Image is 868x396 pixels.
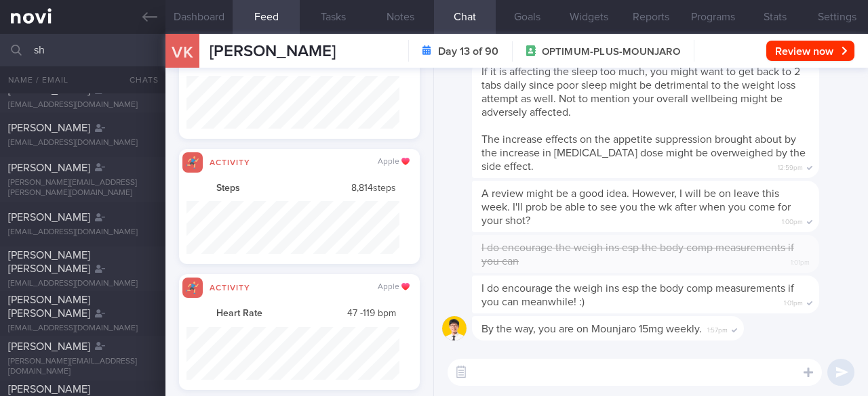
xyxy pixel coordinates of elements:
span: [PERSON_NAME] [PERSON_NAME] [8,250,90,274]
div: [PERSON_NAME][EMAIL_ADDRESS][PERSON_NAME][DOMAIN_NAME] [8,178,157,198]
button: Review now [766,41,854,61]
span: [PERSON_NAME] [8,212,90,223]
div: [EMAIL_ADDRESS][DOMAIN_NAME] [8,100,157,110]
div: Apple [378,282,410,292]
div: [EMAIL_ADDRESS][DOMAIN_NAME] [8,279,157,289]
div: Activity [203,156,257,167]
span: The increase effects on the appetite suppression brought about by the increase in [MEDICAL_DATA] ... [481,134,806,172]
span: [PERSON_NAME] [210,43,336,60]
div: [EMAIL_ADDRESS][DOMAIN_NAME] [8,138,157,148]
span: I do encourage the weigh ins esp the body comp measurements if you can meanwhile! :) [481,283,794,307]
span: [PERSON_NAME] [8,341,90,352]
div: [EMAIL_ADDRESS][DOMAIN_NAME] [8,227,157,238]
span: [PERSON_NAME] [8,162,90,173]
strong: Day 13 of 90 [438,45,498,58]
span: 1:01pm [791,255,810,267]
span: OPTIMUM-PLUS-MOUNJARO [542,45,680,59]
strong: Heart Rate [216,308,262,320]
span: I do encourage the weigh ins esp the body comp measurements if you can [481,242,794,267]
span: 12:59pm [778,160,803,173]
span: [PERSON_NAME] [PERSON_NAME] [8,294,90,319]
div: Activity [203,281,257,292]
span: 1:01pm [784,295,803,308]
div: VK [157,26,208,78]
span: 1:00pm [782,214,803,227]
div: Apple [378,157,410,167]
span: By the way, you are on Mounjaro 15mg weekly. [481,324,702,334]
span: 8,814 steps [351,183,396,195]
span: [PERSON_NAME] [8,123,90,133]
div: [EMAIL_ADDRESS][DOMAIN_NAME] [8,324,157,334]
span: 47 - 119 bpm [347,308,396,320]
strong: Steps [216,183,240,195]
div: [PERSON_NAME][EMAIL_ADDRESS][DOMAIN_NAME] [8,357,157,377]
button: Chats [111,66,165,93]
span: 1:57pm [707,322,728,335]
span: A review might be a good idea. However, I will be on leave this week. I'll prob be able to see yo... [481,188,791,226]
